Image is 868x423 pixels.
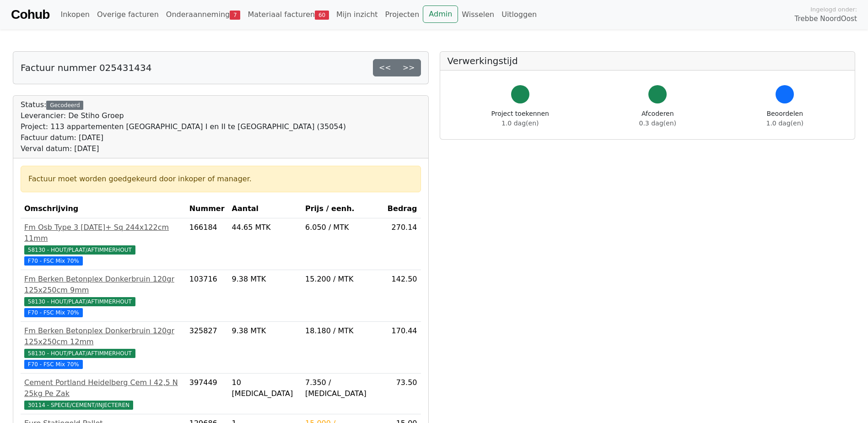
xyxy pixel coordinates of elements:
span: 0.3 dag(en) [639,119,676,127]
div: 9.38 MTK [232,325,298,336]
div: 10 [MEDICAL_DATA] [232,377,298,399]
div: Afcoderen [639,109,676,128]
a: Onderaanneming7 [162,5,244,24]
span: F70 - FSC Mix 70% [24,308,83,317]
a: Fm Berken Betonplex Donkerbruin 120gr 125x250cm 12mm58130 - HOUT/PLAAT/AFTIMMERHOUT F70 - FSC Mix... [24,325,182,369]
div: 15.200 / MTK [305,274,380,285]
span: 1.0 dag(en) [766,119,803,127]
span: Ingelogd onder: [810,5,857,14]
div: Fm Berken Betonplex Donkerbruin 120gr 125x250cm 12mm [24,325,182,347]
div: Status: [21,99,346,154]
span: Trebbe NoordOost [795,14,857,24]
div: 18.180 / MTK [305,325,380,336]
div: 6.050 / MTK [305,222,380,233]
th: Omschrijving [21,200,186,218]
div: Leverancier: De Stiho Groep [21,110,346,121]
div: Factuur datum: [DATE] [21,132,346,143]
td: 103716 [186,270,228,322]
th: Bedrag [384,200,421,218]
div: Cement Portland Heidelberg Cem I 42,5 N 25kg Pe Zak [24,377,182,399]
a: Admin [423,5,458,23]
div: Factuur moet worden goedgekeurd door inkoper of manager. [28,174,413,184]
th: Aantal [228,200,302,218]
div: Project: 113 appartementen [GEOGRAPHIC_DATA] I en II te [GEOGRAPHIC_DATA] (35054) [21,121,346,132]
span: 58130 - HOUT/PLAAT/AFTIMMERHOUT [24,297,135,306]
div: 9.38 MTK [232,274,298,285]
a: << [373,59,397,76]
div: Beoordelen [766,109,803,128]
span: 30114 - SPECIE/CEMENT/INJECTEREN [24,401,133,410]
a: Projecten [382,5,423,24]
span: 60 [315,11,329,20]
span: 1.0 dag(en) [501,119,539,127]
td: 325827 [186,322,228,374]
div: Verval datum: [DATE] [21,143,346,154]
div: Fm Osb Type 3 [DATE]+ Sq 244x122cm 11mm [24,222,182,244]
a: Materiaal facturen60 [244,5,333,24]
h5: Factuur nummer 025431434 [21,62,151,73]
span: F70 - FSC Mix 70% [24,256,83,266]
a: Fm Berken Betonplex Donkerbruin 120gr 125x250cm 9mm58130 - HOUT/PLAAT/AFTIMMERHOUT F70 - FSC Mix 70% [24,274,182,318]
div: 7.350 / [MEDICAL_DATA] [305,377,380,399]
th: Nummer [186,200,228,218]
h5: Verwerkingstijd [447,55,848,66]
a: Uitloggen [498,5,540,24]
span: 58130 - HOUT/PLAAT/AFTIMMERHOUT [24,349,135,358]
div: Project toekennen [491,109,549,128]
span: 7 [230,11,240,20]
td: 73.50 [384,374,421,414]
div: 44.65 MTK [232,222,298,233]
a: Cement Portland Heidelberg Cem I 42,5 N 25kg Pe Zak30114 - SPECIE/CEMENT/INJECTEREN [24,377,182,410]
td: 270.14 [384,218,421,270]
div: Fm Berken Betonplex Donkerbruin 120gr 125x250cm 9mm [24,274,182,296]
th: Prijs / eenh. [302,200,384,218]
span: F70 - FSC Mix 70% [24,360,83,369]
a: Overige facturen [93,5,162,24]
td: 166184 [186,218,228,270]
a: Wisselen [458,5,498,24]
span: 58130 - HOUT/PLAAT/AFTIMMERHOUT [24,245,135,255]
a: Inkopen [57,5,93,24]
td: 397449 [186,374,228,414]
a: >> [397,59,421,76]
a: Mijn inzicht [333,5,382,24]
a: Fm Osb Type 3 [DATE]+ Sq 244x122cm 11mm58130 - HOUT/PLAAT/AFTIMMERHOUT F70 - FSC Mix 70% [24,222,182,266]
td: 142.50 [384,270,421,322]
a: Cohub [11,4,49,26]
div: Gecodeerd [46,101,83,110]
td: 170.44 [384,322,421,374]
